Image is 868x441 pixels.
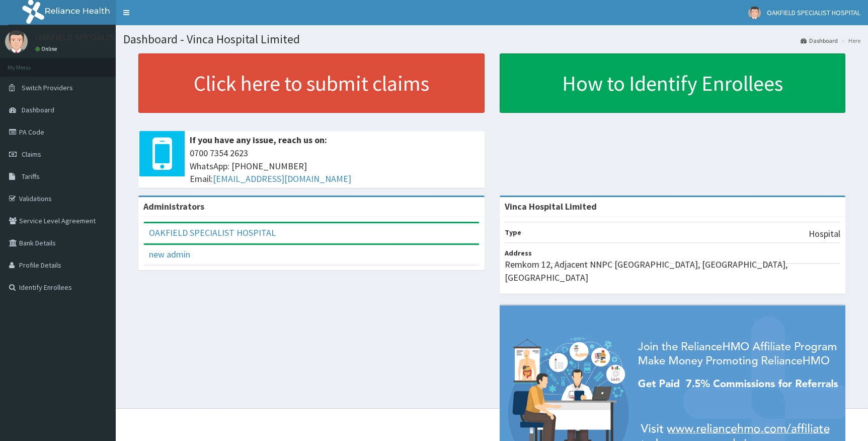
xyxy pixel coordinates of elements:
h1: Dashboard - Vinca Hospital Limited [123,33,860,46]
img: User Image [748,7,761,19]
strong: Vinca Hospital Limited [505,201,597,212]
b: Administrators [143,201,204,212]
b: Address [505,248,532,258]
span: Dashboard [22,105,54,114]
b: If you have any issue, reach us on: [190,134,327,146]
p: OAKFIELD SPECIALIST HOSPITAL [35,33,161,42]
span: 0700 7354 2623 WhatsApp: [PHONE_NUMBER] Email: [190,147,480,185]
img: User Image [5,30,28,53]
a: [EMAIL_ADDRESS][DOMAIN_NAME] [213,173,351,184]
a: OAKFIELD SPECIALIST HOSPITAL [149,227,276,238]
a: Dashboard [801,36,838,45]
a: Click here to submit claims [138,53,485,113]
p: Hospital [809,227,840,240]
a: new admin [149,248,190,260]
span: Tariffs [22,172,40,181]
p: Remkom 12, Adjacent NNPC [GEOGRAPHIC_DATA], [GEOGRAPHIC_DATA], [GEOGRAPHIC_DATA] [505,258,841,284]
span: Claims [22,150,41,159]
span: OAKFIELD SPECIALIST HOSPITAL [767,8,860,17]
a: How to Identify Enrollees [500,53,846,113]
b: Type [505,228,521,237]
a: Online [35,45,59,52]
span: Switch Providers [22,83,73,92]
li: Here [839,36,860,45]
